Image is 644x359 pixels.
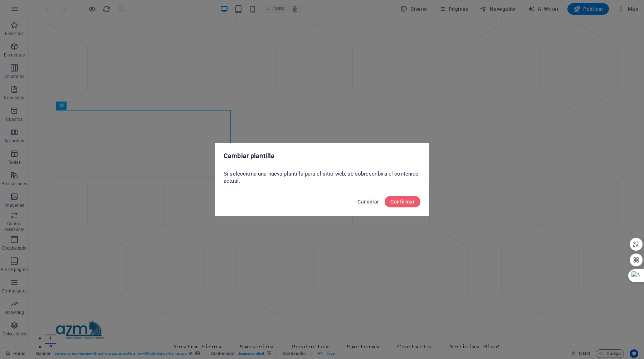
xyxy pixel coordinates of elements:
button: 2 [16,325,27,326]
p: Si selecciona una nueva plantilla para el sitio web, se sobrescribirá el contenido actual. [224,170,420,185]
span: Confirmar [390,199,415,205]
button: Confirmar [385,196,420,207]
button: Cancelar [355,196,382,207]
span: Cancelar [357,199,379,205]
button: 1 [16,316,27,318]
h2: Cambiar plantilla [224,152,420,160]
